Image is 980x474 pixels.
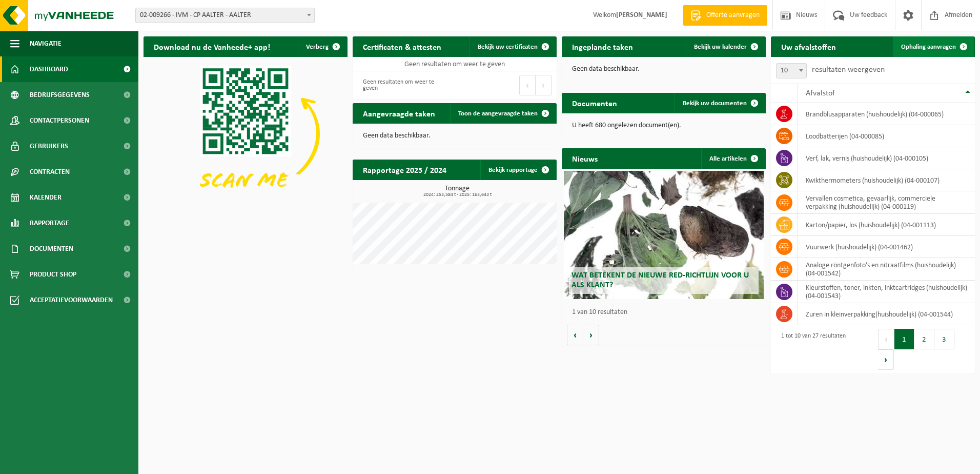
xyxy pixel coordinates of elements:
a: Bekijk uw kalender [686,36,765,57]
a: Alle artikelen [701,148,765,169]
button: Volgende [583,325,599,345]
button: 2 [914,329,934,349]
a: Bekijk uw documenten [675,93,765,113]
span: 2024: 253,584 t - 2025: 163,643 t [358,192,557,197]
button: 1 [894,329,914,349]
a: Bekijk rapportage [480,160,556,180]
span: Rapportage [30,210,69,236]
td: brandblusapparaten (huishoudelijk) (04-000065) [798,103,975,125]
h2: Uw afvalstoffen [771,36,846,56]
span: Ophaling aanvragen [901,44,956,50]
p: U heeft 680 ongelezen document(en). [572,122,756,129]
td: verf, lak, vernis (huishoudelijk) (04-000105) [798,147,975,169]
span: 02-009266 - IVM - CP AALTER - AALTER [136,8,314,23]
span: Offerte aanvragen [704,10,762,21]
span: Wat betekent de nieuwe RED-richtlijn voor u als klant? [571,271,749,289]
span: Verberg [306,44,329,50]
h2: Download nu de Vanheede+ app! [144,36,280,56]
span: Bekijk uw certificaten [478,44,538,50]
span: Bekijk uw kalender [694,44,747,50]
td: vervallen cosmetica, gevaarlijk, commerciele verpakking (huishoudelijk) (04-000119) [798,191,975,214]
h2: Ingeplande taken [562,36,643,56]
strong: [PERSON_NAME] [616,11,667,19]
span: Documenten [30,236,73,262]
a: Bekijk uw certificaten [469,36,556,57]
td: zuren in kleinverpakking(huishoudelijk) (04-001544) [798,303,975,325]
td: vuurwerk (huishoudelijk) (04-001462) [798,236,975,258]
td: analoge röntgenfoto’s en nitraatfilms (huishoudelijk) (04-001542) [798,258,975,281]
td: Geen resultaten om weer te geven [353,57,557,71]
span: 02-009266 - IVM - CP AALTER - AALTER [135,8,315,23]
img: Download de VHEPlus App [144,57,348,210]
h3: Tonnage [358,185,557,197]
span: Product Shop [30,262,76,287]
span: Afvalstof [806,89,835,97]
h2: Rapportage 2025 / 2024 [353,160,457,180]
button: Verberg [298,36,346,57]
p: Geen data beschikbaar. [572,66,756,73]
td: kwikthermometers (huishoudelijk) (04-000107) [798,169,975,191]
a: Ophaling aanvragen [893,36,974,57]
h2: Certificaten & attesten [353,36,452,56]
button: 3 [934,329,954,349]
p: 1 van 10 resultaten [572,309,761,316]
button: Previous [519,75,536,95]
td: kleurstoffen, toner, inkten, inktcartridges (huishoudelijk) (04-001543) [798,281,975,303]
a: Offerte aanvragen [683,5,767,26]
span: Navigatie [30,31,62,56]
a: Wat betekent de nieuwe RED-richtlijn voor u als klant? [564,171,764,299]
div: 1 tot 10 van 27 resultaten [776,328,846,371]
a: Toon de aangevraagde taken [450,103,556,124]
td: karton/papier, los (huishoudelijk) (04-001113) [798,214,975,236]
p: Geen data beschikbaar. [363,132,546,140]
span: Toon de aangevraagde taken [458,110,538,117]
h2: Documenten [562,93,627,113]
span: Kalender [30,185,62,210]
span: Bekijk uw documenten [683,100,747,107]
td: loodbatterijen (04-000085) [798,125,975,147]
span: Contracten [30,159,70,185]
label: resultaten weergeven [812,66,885,74]
div: Geen resultaten om weer te geven [358,74,450,96]
h2: Nieuws [562,148,608,168]
span: Contactpersonen [30,108,89,133]
span: Bedrijfsgegevens [30,82,90,108]
span: Acceptatievoorwaarden [30,287,113,313]
h2: Aangevraagde taken [353,103,445,123]
span: 10 [776,63,807,78]
span: Gebruikers [30,133,68,159]
button: Next [536,75,552,95]
button: Next [878,349,894,370]
button: Previous [878,329,894,349]
button: Vorige [567,325,583,345]
span: 10 [777,64,806,78]
span: Dashboard [30,56,68,82]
